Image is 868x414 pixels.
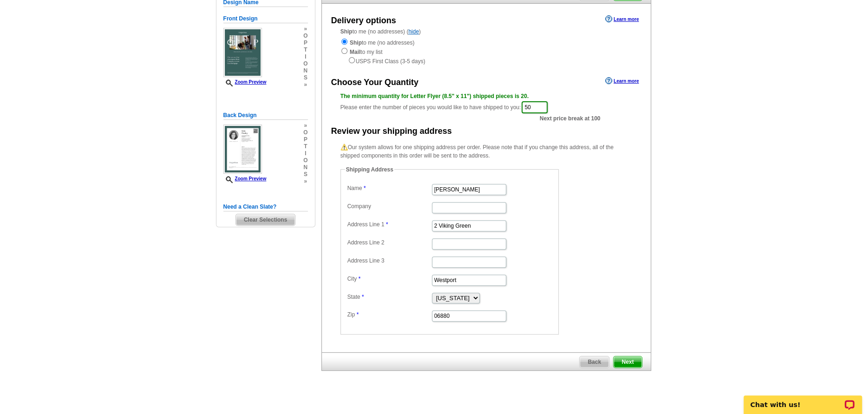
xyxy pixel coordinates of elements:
span: o [303,60,307,67]
strong: Mail [350,49,360,55]
span: » [303,122,307,129]
a: Zoom Preview [223,79,267,85]
span: t [303,143,307,150]
span: Next [613,356,641,368]
a: Learn more [605,77,639,85]
label: Name [347,184,431,192]
strong: Ship [350,39,362,46]
a: Learn more [605,15,639,23]
div: Choose Your Quantity [331,76,418,89]
legend: Shipping Address [345,165,394,174]
iframe: LiveChat chat widget [737,385,868,414]
label: Address Line 1 [347,220,431,229]
span: » [303,26,307,33]
div: Review your shipping address [331,125,452,138]
span: t [303,46,307,53]
span: s [303,171,307,178]
span: Clear Selections [236,214,295,225]
span: p [303,136,307,143]
h5: Need a Clean Slate? [223,203,308,211]
span: p [303,39,307,46]
a: hide [408,28,419,35]
span: s [303,74,307,81]
span: o [303,129,307,136]
span: Next price break at 100 [540,114,600,123]
h5: Front Design [223,14,308,23]
label: Company [347,202,431,210]
span: i [303,150,307,157]
img: small-thumb.jpg [223,125,262,174]
span: i [303,53,307,60]
label: City [347,275,431,283]
a: Zoom Preview [223,176,267,181]
label: Address Line 2 [347,238,431,247]
div: USPS First Class (3-5 days) [340,56,632,66]
img: warning.png [340,144,348,151]
p: Our system allows for one shipping address per order. Please note that if you change this address... [340,143,632,160]
span: n [303,164,307,171]
span: » [303,178,307,185]
label: Address Line 3 [347,256,431,265]
span: o [303,33,307,39]
span: o [303,157,307,164]
div: The minimum quantity for Letter Flyer (8.5" x 11") shipped pieces is 20. [340,92,632,100]
div: Please enter the number of pieces you would like to have shipped to you: [340,92,632,114]
div: to me (no addresses) ( ) [322,27,651,66]
label: Zip [347,310,431,319]
div: Delivery options [331,14,396,27]
span: Back [580,356,609,368]
div: to me (no addresses) to my list [340,38,632,66]
img: small-thumb.jpg [223,28,262,77]
strong: Ship [340,28,352,35]
h5: Back Design [223,111,308,120]
span: n [303,67,307,74]
span: » [303,81,307,88]
a: Back [579,356,609,368]
label: State [347,293,431,301]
